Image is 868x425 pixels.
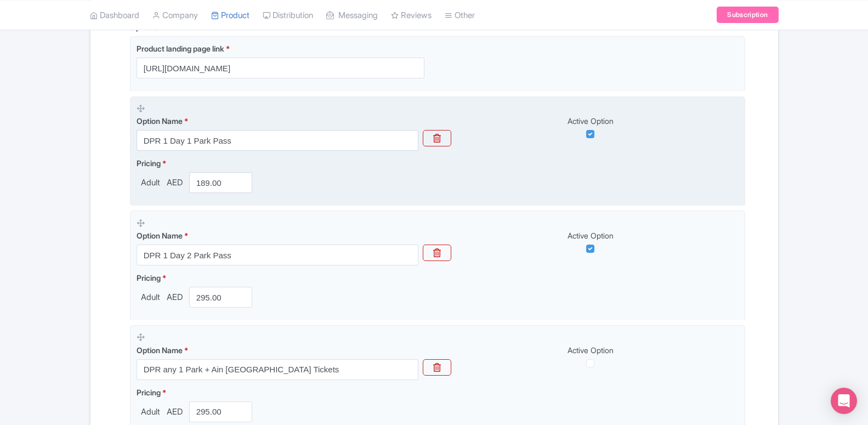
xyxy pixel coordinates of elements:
[137,345,183,355] span: Option Name
[137,130,418,151] input: Option Name
[164,406,185,418] span: AED
[137,58,424,78] input: Product landing page link
[137,177,164,189] span: Adult
[137,359,418,380] input: Option Name
[568,231,614,240] span: Active Option
[164,177,185,189] span: AED
[164,291,185,304] span: AED
[137,291,164,304] span: Adult
[137,158,161,168] span: Pricing
[137,231,183,240] span: Option Name
[568,116,614,126] span: Active Option
[717,7,778,23] a: Subscription
[189,401,253,422] input: 0.00
[137,388,161,397] span: Pricing
[137,116,183,126] span: Option Name
[189,172,253,193] input: 0.00
[831,388,857,414] div: Open Intercom Messenger
[137,273,161,282] span: Pricing
[137,44,224,53] span: Product landing page link
[137,245,418,265] input: Option Name
[137,406,164,418] span: Adult
[568,345,614,355] span: Active Option
[189,287,253,308] input: 0.00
